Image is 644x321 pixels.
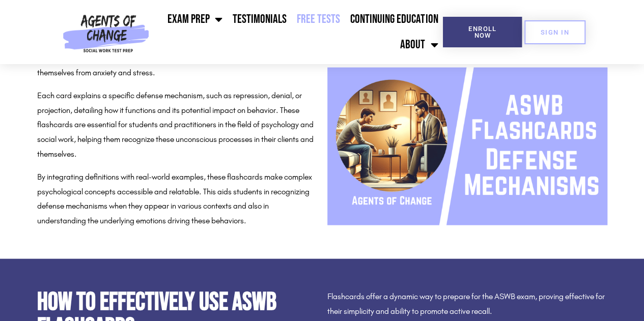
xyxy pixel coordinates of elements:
a: Testimonials [228,7,292,32]
span: SIGN IN [541,29,569,36]
a: Exam Prep [162,7,228,32]
nav: Menu [153,7,443,57]
p: Each card explains a specific defense mechanism, such as repression, denial, or projection, detai... [37,89,317,162]
p: By integrating definitions with real-world examples, these flashcards make complex psychological ... [37,170,317,228]
span: Enroll Now [459,25,506,39]
a: Continuing Education [345,7,443,32]
a: Free Tests [292,7,345,32]
p: Flashcards offer a dynamic way to prepare for the ASWB exam, proving effective for their simplici... [327,289,607,319]
a: SIGN IN [524,20,585,44]
a: About [395,32,443,57]
a: Enroll Now [443,17,522,47]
